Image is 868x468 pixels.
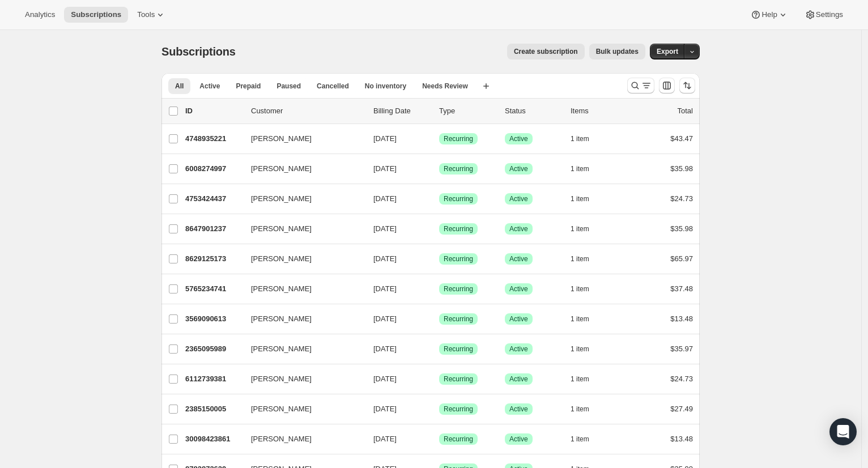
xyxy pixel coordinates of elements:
button: Customize table column order and visibility [659,78,675,93]
div: Open Intercom Messenger [829,418,857,445]
span: All [175,82,184,91]
button: 1 item [571,311,602,327]
span: Active [199,82,220,91]
span: Recurring [444,284,473,293]
span: No inventory [365,82,406,91]
button: 1 item [571,221,602,237]
div: 6112739381[PERSON_NAME][DATE]SuccessRecurringSuccessActive1 item$24.73 [185,371,693,387]
span: $13.48 [670,435,693,443]
div: IDCustomerBilling DateTypeStatusItemsTotal [185,105,693,117]
span: Analytics [25,10,55,19]
span: 1 item [571,375,589,384]
span: Active [509,435,528,444]
button: [PERSON_NAME] [244,250,358,268]
span: Paused [276,82,301,91]
span: Recurring [444,194,473,203]
p: 6008274997 [185,163,242,175]
button: 1 item [571,161,602,177]
button: 1 item [571,371,602,387]
span: Needs Review [422,82,468,91]
div: 30098423861[PERSON_NAME][DATE]SuccessRecurringSuccessActive1 item$13.48 [185,431,693,447]
span: $37.48 [670,284,693,293]
span: Recurring [444,314,473,324]
span: Bulk updates [596,47,639,56]
span: Active [509,254,528,263]
div: 8647901237[PERSON_NAME][DATE]SuccessRecurringSuccessActive1 item$35.98 [185,221,693,237]
span: Active [509,164,528,173]
p: 30098423861 [185,433,242,445]
p: 5765234741 [185,283,242,295]
span: Subscriptions [71,10,121,19]
span: 1 item [571,405,589,414]
button: Sort the results [679,78,695,93]
div: Type [439,105,496,117]
span: Cancelled [317,82,349,91]
span: [DATE] [373,224,397,233]
span: [PERSON_NAME] [251,253,312,265]
span: [PERSON_NAME] [251,403,312,415]
div: 8629125173[PERSON_NAME][DATE]SuccessRecurringSuccessActive1 item$65.97 [185,251,693,267]
span: [DATE] [373,314,397,323]
p: 8647901237 [185,223,242,235]
button: 1 item [571,131,602,147]
span: $43.47 [670,134,693,143]
span: [PERSON_NAME] [251,373,312,385]
span: [DATE] [373,284,397,293]
span: Recurring [444,344,473,354]
p: Status [505,105,561,117]
span: Active [509,284,528,293]
button: 1 item [571,341,602,357]
button: [PERSON_NAME] [244,400,358,418]
span: Recurring [444,224,473,233]
p: 6112739381 [185,373,242,385]
button: [PERSON_NAME] [244,310,358,328]
div: 6008274997[PERSON_NAME][DATE]SuccessRecurringSuccessActive1 item$35.98 [185,161,693,177]
button: [PERSON_NAME] [244,130,358,148]
p: 2385150005 [185,403,242,415]
span: 1 item [571,224,589,233]
span: Subscriptions [161,45,236,58]
button: Create new view [477,78,495,94]
span: [PERSON_NAME] [251,343,312,355]
button: [PERSON_NAME] [244,160,358,178]
p: Customer [251,105,364,117]
p: Total [678,105,693,117]
span: 1 item [571,284,589,293]
span: Active [509,344,528,354]
p: 8629125173 [185,253,242,265]
button: Settings [798,7,850,23]
span: 1 item [571,134,589,143]
button: [PERSON_NAME] [244,280,358,298]
span: $65.97 [670,254,693,263]
div: 2385150005[PERSON_NAME][DATE]SuccessRecurringSuccessActive1 item$27.49 [185,401,693,417]
span: [PERSON_NAME] [251,283,312,295]
span: 1 item [571,344,589,354]
span: 1 item [571,194,589,203]
span: Recurring [444,405,473,414]
div: 5765234741[PERSON_NAME][DATE]SuccessRecurringSuccessActive1 item$37.48 [185,281,693,297]
span: [PERSON_NAME] [251,313,312,325]
span: Recurring [444,435,473,444]
p: ID [185,105,242,117]
span: Active [509,405,528,414]
button: Bulk updates [589,44,645,59]
div: 4753424437[PERSON_NAME][DATE]SuccessRecurringSuccessActive1 item$24.73 [185,191,693,207]
button: Subscriptions [64,7,128,23]
div: 3569090613[PERSON_NAME][DATE]SuccessRecurringSuccessActive1 item$13.48 [185,311,693,327]
button: [PERSON_NAME] [244,340,358,358]
span: 1 item [571,314,589,324]
span: Settings [816,10,843,19]
span: [PERSON_NAME] [251,163,312,175]
div: Items [571,105,627,117]
span: Export [657,47,678,56]
span: $24.73 [670,375,693,383]
p: 4748935221 [185,133,242,144]
span: Active [509,375,528,384]
button: 1 item [571,431,602,447]
div: 2365095989[PERSON_NAME][DATE]SuccessRecurringSuccessActive1 item$35.97 [185,341,693,357]
span: [PERSON_NAME] [251,133,312,144]
span: [PERSON_NAME] [251,223,312,235]
button: Export [650,44,685,59]
span: Prepaid [236,82,261,91]
button: 1 item [571,401,602,417]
